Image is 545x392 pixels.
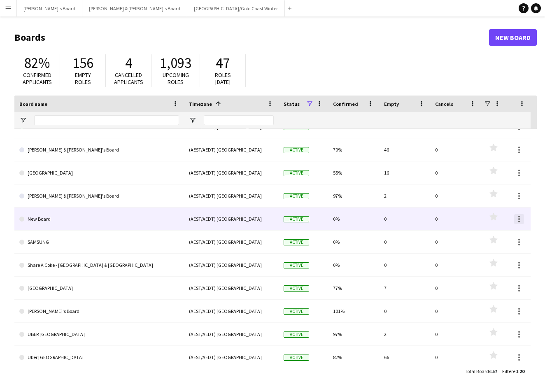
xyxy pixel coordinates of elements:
[328,161,379,184] div: 55%
[284,216,309,222] span: Active
[14,31,489,44] h1: Boards
[284,193,309,199] span: Active
[384,101,399,107] span: Empty
[19,138,179,161] a: [PERSON_NAME] & [PERSON_NAME]'s Board
[379,277,430,299] div: 7
[19,161,179,184] a: [GEOGRAPHIC_DATA]
[204,115,274,125] input: Timezone Filter Input
[328,254,379,276] div: 0%
[284,308,309,315] span: Active
[430,323,481,345] div: 0
[75,71,91,86] span: Empty roles
[114,71,143,86] span: Cancelled applicants
[184,184,279,207] div: (AEST/AEDT) [GEOGRAPHIC_DATA]
[465,363,497,379] div: :
[502,368,518,374] span: Filtered
[328,138,379,161] div: 70%
[379,346,430,369] div: 66
[430,208,481,230] div: 0
[379,300,430,322] div: 0
[333,101,358,107] span: Confirmed
[430,346,481,369] div: 0
[189,117,196,124] button: Open Filter Menu
[492,368,497,374] span: 57
[184,277,279,299] div: (AEST/AEDT) [GEOGRAPHIC_DATA]
[19,300,179,323] a: [PERSON_NAME]'s Board
[184,138,279,161] div: (AEST/AEDT) [GEOGRAPHIC_DATA]
[284,331,309,338] span: Active
[328,323,379,345] div: 97%
[19,117,27,124] button: Open Filter Menu
[216,54,230,72] span: 47
[328,231,379,253] div: 0%
[19,323,179,346] a: UBER [GEOGRAPHIC_DATA]
[72,54,93,72] span: 156
[184,300,279,322] div: (AEST/AEDT) [GEOGRAPHIC_DATA]
[19,184,179,208] a: [PERSON_NAME] & [PERSON_NAME]'s Board
[379,254,430,276] div: 0
[184,323,279,345] div: (AEST/AEDT) [GEOGRAPHIC_DATA]
[284,355,309,361] span: Active
[502,363,524,379] div: :
[189,101,212,107] span: Timezone
[19,346,179,369] a: Uber [GEOGRAPHIC_DATA]
[19,208,179,231] a: New Board
[284,285,309,292] span: Active
[284,239,309,245] span: Active
[215,71,231,86] span: Roles [DATE]
[23,71,52,86] span: Confirmed applicants
[187,0,285,16] button: [GEOGRAPHIC_DATA]/Gold Coast Winter
[430,254,481,276] div: 0
[379,231,430,253] div: 0
[184,254,279,276] div: (AEST/AEDT) [GEOGRAPHIC_DATA]
[430,300,481,322] div: 0
[430,184,481,207] div: 0
[184,231,279,253] div: (AEST/AEDT) [GEOGRAPHIC_DATA]
[430,277,481,299] div: 0
[430,138,481,161] div: 0
[435,101,453,107] span: Cancels
[19,101,47,107] span: Board name
[328,346,379,369] div: 82%
[125,54,132,72] span: 4
[379,208,430,230] div: 0
[284,147,309,153] span: Active
[184,208,279,230] div: (AEST/AEDT) [GEOGRAPHIC_DATA]
[19,231,179,254] a: SAMSUNG
[184,346,279,369] div: (AEST/AEDT) [GEOGRAPHIC_DATA]
[430,231,481,253] div: 0
[160,54,191,72] span: 1,093
[328,300,379,322] div: 101%
[34,115,179,125] input: Board name Filter Input
[489,29,537,46] a: New Board
[24,54,50,72] span: 82%
[19,254,179,277] a: Share A Coke - [GEOGRAPHIC_DATA] & [GEOGRAPHIC_DATA]
[379,161,430,184] div: 16
[379,184,430,207] div: 2
[465,368,491,374] span: Total Boards
[184,161,279,184] div: (AEST/AEDT) [GEOGRAPHIC_DATA]
[379,323,430,345] div: 2
[430,161,481,184] div: 0
[163,71,189,86] span: Upcoming roles
[328,208,379,230] div: 0%
[284,101,300,107] span: Status
[284,170,309,176] span: Active
[328,277,379,299] div: 77%
[19,277,179,300] a: [GEOGRAPHIC_DATA]
[284,262,309,268] span: Active
[328,184,379,207] div: 97%
[82,0,187,16] button: [PERSON_NAME] & [PERSON_NAME]'s Board
[519,368,524,374] span: 20
[379,138,430,161] div: 46
[17,0,82,16] button: [PERSON_NAME]'s Board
